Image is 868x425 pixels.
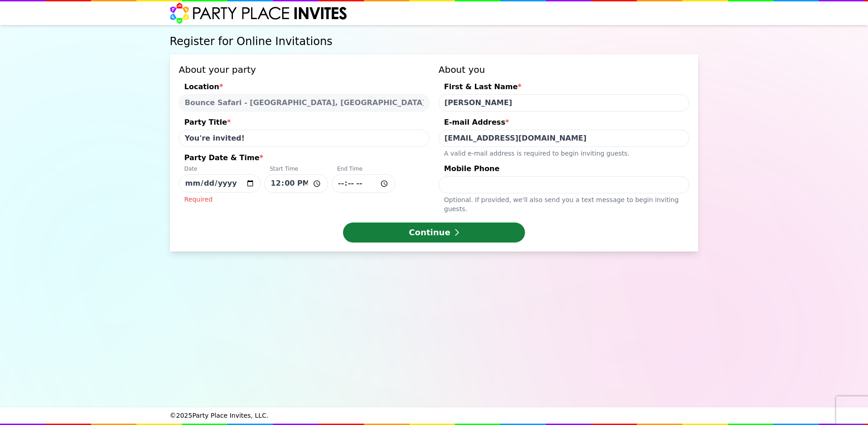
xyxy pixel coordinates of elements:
h3: About your party [179,63,429,76]
div: Party Title [179,117,429,130]
input: Party Date & Time*DateStart TimeEnd TimeRequired [179,174,261,192]
input: E-mail Address*A valid e-mail address is required to begin inviting guests. [439,130,689,147]
div: End Time [332,165,395,174]
h3: About you [439,63,689,76]
div: © 2025 Party Place Invites, LLC. [170,407,698,424]
div: Required [179,193,429,204]
div: First & Last Name [439,81,689,94]
h1: Register for Online Invitations [170,34,698,49]
img: Party Place Invites [170,2,348,24]
div: Party Date & Time [179,152,429,165]
input: Party Date & Time*DateStart TimeEnd TimeRequired [332,174,395,193]
select: Location* [179,94,429,111]
div: Optional. If provided, we ' ll also send you a text message to begin inviting guests. [439,193,689,213]
div: Date [179,165,261,174]
div: Start Time [264,165,328,174]
button: Continue [343,223,525,243]
div: Mobile Phone [439,163,689,176]
input: First & Last Name* [439,94,689,111]
input: Party Title* [179,130,429,147]
input: Mobile PhoneOptional. If provided, we'll also send you a text message to begin inviting guests. [439,176,689,193]
div: A valid e-mail address is required to begin inviting guests. [439,147,689,158]
div: E-mail Address [439,117,689,130]
div: Location [179,81,429,94]
input: Party Date & Time*DateStart TimeEnd TimeRequired [264,174,328,193]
